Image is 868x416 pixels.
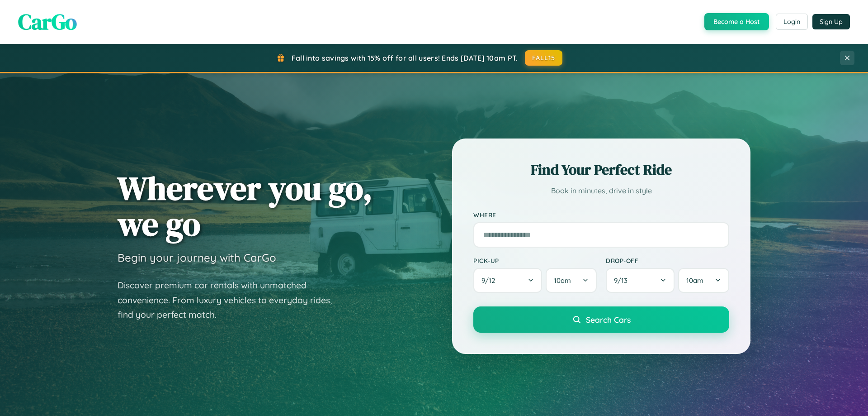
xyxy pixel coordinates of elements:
[473,268,542,293] button: 9/12
[812,14,850,29] button: Sign Up
[473,184,729,197] p: Book in minutes, drive in style
[473,211,729,219] label: Where
[481,276,500,285] span: 9 / 12
[18,7,77,37] span: CarGo
[473,306,729,333] button: Search Cars
[704,13,769,30] button: Become a Host
[118,278,344,322] p: Discover premium car rentals with unmatched convenience. From luxury vehicles to everyday rides, ...
[614,276,632,285] span: 9 / 13
[686,276,703,285] span: 10am
[292,53,518,62] span: Fall into savings with 15% off for all users! Ends [DATE] 10am PT.
[525,50,563,66] button: FALL15
[118,170,373,242] h1: Wherever you go, we go
[606,257,729,264] label: Drop-off
[473,257,597,264] label: Pick-up
[118,251,276,264] h3: Begin your journey with CarGo
[546,268,597,293] button: 10am
[473,160,729,180] h2: Find Your Perfect Ride
[554,276,571,285] span: 10am
[776,14,808,30] button: Login
[606,268,675,293] button: 9/13
[678,268,729,293] button: 10am
[586,315,631,325] span: Search Cars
